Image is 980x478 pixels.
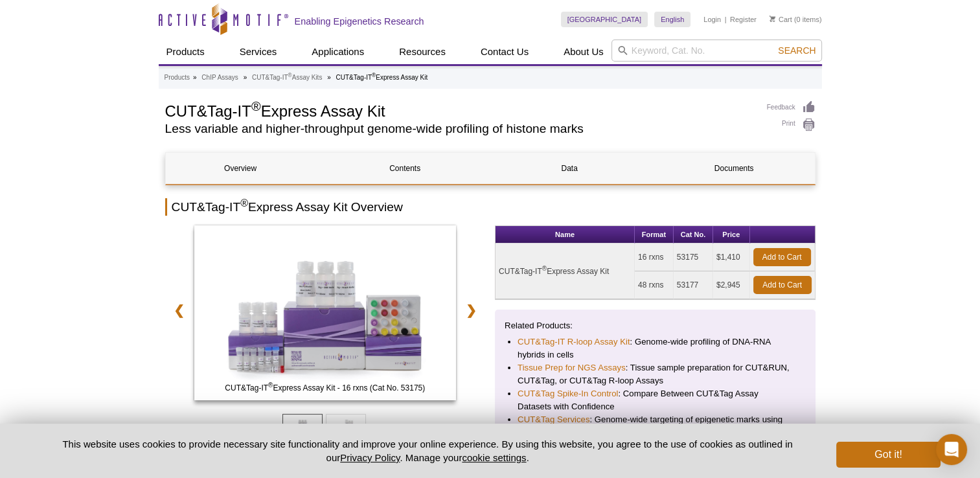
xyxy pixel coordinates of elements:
[372,72,376,78] sup: ®
[611,40,822,62] input: Keyword, Cat. No.
[556,40,611,64] a: About Us
[496,226,635,244] th: Name
[304,40,372,64] a: Applications
[197,381,453,394] span: CUT&Tag-IT Express Assay Kit - 16 rxns (Cat No. 53175)
[194,225,457,404] a: CUT&Tag-IT Express Assay Kit - 16 rxns
[165,198,815,216] h2: CUT&Tag-IT Express Assay Kit Overview
[767,118,815,132] a: Print
[391,40,453,64] a: Resources
[288,72,292,78] sup: ®
[165,295,193,325] a: ❮
[836,442,940,468] button: Got it!
[251,99,261,113] sup: ®
[753,248,811,266] a: Add to Cart
[659,153,809,184] a: Documents
[674,271,713,299] td: 53177
[295,16,424,27] h2: Enabling Epigenetics Research
[674,244,713,271] td: 53175
[327,74,331,81] li: »
[713,271,750,299] td: $2,945
[635,271,674,299] td: 48 rxns
[753,276,812,294] a: Add to Cart
[496,244,635,299] td: CUT&Tag-IT Express Assay Kit
[518,387,618,400] a: CUT&Tag Spike-In Control
[674,226,713,244] th: Cat No.
[654,12,690,27] a: English
[201,72,238,84] a: ChIP Assays
[936,434,967,465] div: Open Intercom Messenger
[518,361,626,374] a: Tissue Prep for NGS Assays
[518,413,793,439] li: : Genome-wide targeting of epigenetic marks using pA-Tn5
[518,413,589,426] a: CUT&Tag Services
[713,226,750,244] th: Price
[193,74,197,81] li: »
[769,12,822,27] li: (0 items)
[778,45,815,56] span: Search
[767,100,815,115] a: Feedback
[165,100,754,120] h1: CUT&Tag-IT Express Assay Kit
[166,153,315,184] a: Overview
[769,15,792,24] a: Cart
[518,387,793,413] li: : Compare Between CUT&Tag Assay Datasets with Confidence
[725,12,727,27] li: |
[159,40,212,64] a: Products
[703,15,721,24] a: Login
[473,40,536,64] a: Contact Us
[561,12,648,27] a: [GEOGRAPHIC_DATA]
[713,244,750,271] td: $1,410
[336,74,427,81] li: CUT&Tag-IT Express Assay Kit
[165,72,190,84] a: Products
[462,452,526,463] button: cookie settings
[635,226,674,244] th: Format
[769,16,775,22] img: Your Cart
[194,225,457,400] img: CUT&Tag-IT Express Assay Kit - 16 rxns
[244,74,247,81] li: »
[518,336,630,348] a: CUT&Tag-IT R-loop Assay Kit
[340,452,400,463] a: Privacy Policy
[518,336,793,361] li: : Genome-wide profiling of DNA-RNA hybrids in cells
[518,361,793,387] li: : Tissue sample preparation for CUT&RUN, CUT&Tag, or CUT&Tag R-loop Assays
[635,244,674,271] td: 16 rxns
[330,153,480,184] a: Contents
[542,265,547,272] sup: ®
[505,319,806,332] p: Related Products:
[252,72,322,84] a: CUT&Tag-IT®Assay Kits
[165,123,754,135] h2: Less variable and higher-throughput genome-wide profiling of histone marks
[268,381,273,389] sup: ®
[457,295,485,325] a: ❯
[40,437,815,464] p: This website uses cookies to provide necessary site functionality and improve your online experie...
[730,15,757,24] a: Register
[240,198,248,209] sup: ®
[774,45,819,56] button: Search
[495,153,644,184] a: Data
[232,40,285,64] a: Services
